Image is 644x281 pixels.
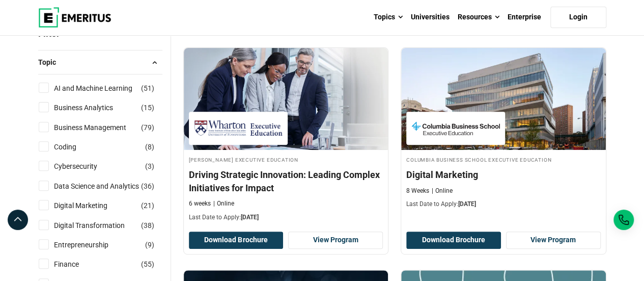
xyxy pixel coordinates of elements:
span: 38 [144,221,152,229]
span: 55 [144,260,152,268]
img: Columbia Business School Executive Education [411,117,500,140]
a: Entrepreneurship [54,239,129,250]
a: Digital Transformation [54,220,145,231]
a: Coding [54,141,97,152]
a: View Program [506,232,601,249]
img: Driving Strategic Innovation: Leading Complex Initiatives for Impact | Online Digital Transformat... [184,48,388,150]
a: Digital Marketing [54,200,128,211]
a: AI and Machine Learning [54,83,153,94]
h4: Driving Strategic Innovation: Leading Complex Initiatives for Impact [189,168,383,194]
a: Finance [54,259,99,270]
p: Last Date to Apply: [406,200,601,209]
span: 21 [144,201,152,210]
a: Data Science and Analytics [54,181,159,192]
span: ( ) [145,141,154,152]
span: 3 [148,162,152,170]
button: Download Brochure [406,232,501,249]
p: Online [432,187,453,195]
h4: Digital Marketing [406,168,601,181]
span: 79 [144,123,152,132]
p: Last Date to Apply: [189,213,383,222]
button: Download Brochure [189,232,284,249]
a: Login [550,7,606,28]
p: 6 weeks [189,199,211,208]
span: 9 [148,241,152,249]
span: 15 [144,104,152,112]
span: ( ) [141,122,154,133]
span: ( ) [141,200,154,211]
h4: [PERSON_NAME] Executive Education [189,155,383,164]
span: ( ) [141,102,154,113]
button: Topic [38,55,162,70]
a: Digital Marketing Course by Columbia Business School Executive Education - September 11, 2025 Col... [401,48,606,214]
img: Digital Marketing | Online Digital Marketing Course [401,48,606,150]
span: 8 [148,143,152,151]
h4: Columbia Business School Executive Education [406,155,601,164]
span: [DATE] [458,200,476,208]
p: Online [213,199,234,208]
span: ( ) [141,220,154,231]
span: Topic [38,57,64,68]
a: Business Analytics [54,102,133,113]
span: ( ) [145,239,154,250]
span: [DATE] [241,214,259,221]
a: View Program [288,232,383,249]
span: ( ) [141,181,154,192]
span: 51 [144,84,152,92]
a: Digital Transformation Course by Wharton Executive Education - September 10, 2025 Wharton Executi... [184,48,388,227]
span: ( ) [141,259,154,270]
span: 36 [144,182,152,190]
span: ( ) [145,161,154,172]
a: Business Management [54,122,147,133]
img: Wharton Executive Education [194,117,283,140]
span: ( ) [141,83,154,94]
p: 8 Weeks [406,187,429,195]
a: Cybersecurity [54,161,118,172]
